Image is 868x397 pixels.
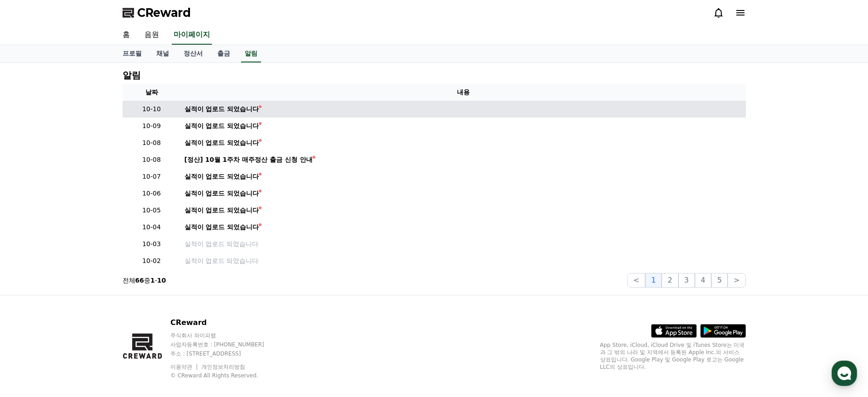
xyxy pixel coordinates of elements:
[126,189,177,198] p: 10-06
[3,289,60,312] a: 홈
[172,26,212,45] a: 마이페이지
[137,5,191,20] span: CReward
[181,84,746,101] th: 내용
[662,273,678,288] button: 2
[123,276,166,285] p: 전체 중 -
[123,84,181,101] th: 날짜
[645,273,662,288] button: 1
[185,222,742,232] a: 실적이 업로드 되었습니다
[176,45,210,62] a: 정산서
[711,273,728,288] button: 5
[728,273,745,288] button: >
[185,206,259,215] div: 실적이 업로드 되었습니다
[201,364,245,370] a: 개인정보처리방침
[149,45,176,62] a: 채널
[185,121,259,131] div: 실적이 업로드 되었습니다
[170,364,199,370] a: 이용약관
[170,341,282,348] p: 사업자등록번호 : [PHONE_NUMBER]
[185,256,742,266] a: 실적이 업로드 되었습니다
[126,172,177,181] p: 10-07
[170,350,282,357] p: 주소 : [STREET_ADDRESS]
[627,273,645,288] button: <
[185,239,742,249] a: 실적이 업로드 되었습니다
[241,45,261,62] a: 알림
[185,172,259,181] div: 실적이 업로드 되었습니다
[115,26,137,45] a: 홈
[157,277,166,284] strong: 10
[170,372,282,379] p: © CReward All Rights Reserved.
[170,317,282,328] p: CReward
[185,206,742,215] a: 실적이 업로드 되었습니다
[185,104,259,114] div: 실적이 업로드 되었습니다
[126,138,177,148] p: 10-08
[185,138,742,148] a: 실적이 업로드 되었습니다
[185,222,259,232] div: 실적이 업로드 되었습니다
[126,121,177,131] p: 10-09
[185,172,742,181] a: 실적이 업로드 되었습니다
[126,256,177,266] p: 10-02
[185,138,259,148] div: 실적이 업로드 되었습니다
[137,26,166,45] a: 음원
[141,303,152,310] span: 설정
[600,341,746,371] p: App Store, iCloud, iCloud Drive 및 iTunes Store는 미국과 그 밖의 나라 및 지역에서 등록된 Apple Inc.의 서비스 상표입니다. Goo...
[123,70,141,80] h4: 알림
[150,277,155,284] strong: 1
[678,273,695,288] button: 3
[185,155,313,165] div: [정산] 10월 1주차 매주정산 출금 신청 안내
[185,121,742,131] a: 실적이 업로드 되었습니다
[210,45,237,62] a: 출금
[185,155,742,165] a: [정산] 10월 1주차 매주정산 출금 신청 안내
[115,45,149,62] a: 프로필
[118,289,175,312] a: 설정
[60,289,118,312] a: 대화
[126,206,177,215] p: 10-05
[185,189,259,198] div: 실적이 업로드 되었습니다
[135,277,144,284] strong: 66
[126,222,177,232] p: 10-04
[29,303,34,310] span: 홈
[83,303,94,310] span: 대화
[170,332,282,339] p: 주식회사 와이피랩
[695,273,711,288] button: 4
[185,104,742,114] a: 실적이 업로드 되었습니다
[126,104,177,114] p: 10-10
[185,189,742,198] a: 실적이 업로드 되었습니다
[123,5,191,20] a: CReward
[126,239,177,249] p: 10-03
[126,155,177,165] p: 10-08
